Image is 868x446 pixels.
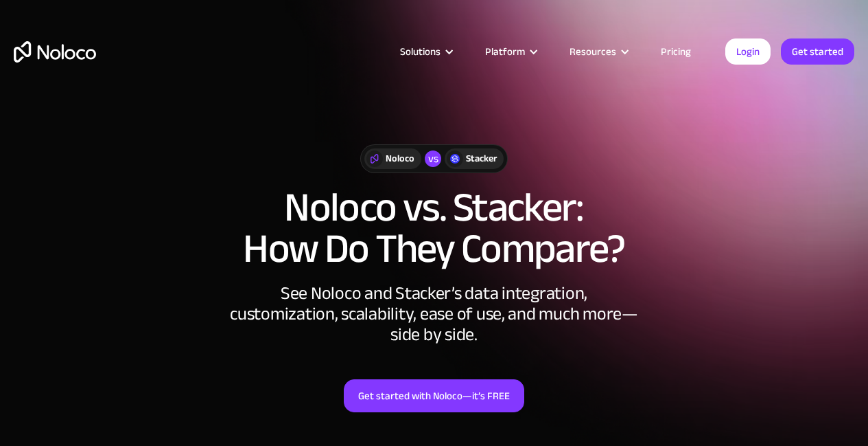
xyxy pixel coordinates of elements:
[468,43,552,60] div: Platform
[228,283,640,345] div: See Noloco and Stacker’s data integration, customization, scalability, ease of use, and much more...
[644,43,708,60] a: Pricing
[383,43,468,60] div: Solutions
[14,187,854,269] h1: Noloco vs. Stacker: How Do They Compare?
[466,151,497,166] div: Stacker
[725,38,771,65] a: Login
[552,43,644,60] div: Resources
[386,151,414,166] div: Noloco
[14,41,96,63] a: home
[344,379,524,412] a: Get started with Noloco—it’s FREE
[485,43,525,60] div: Platform
[781,38,854,65] a: Get started
[400,43,441,60] div: Solutions
[425,150,441,167] div: vs
[570,43,616,60] div: Resources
